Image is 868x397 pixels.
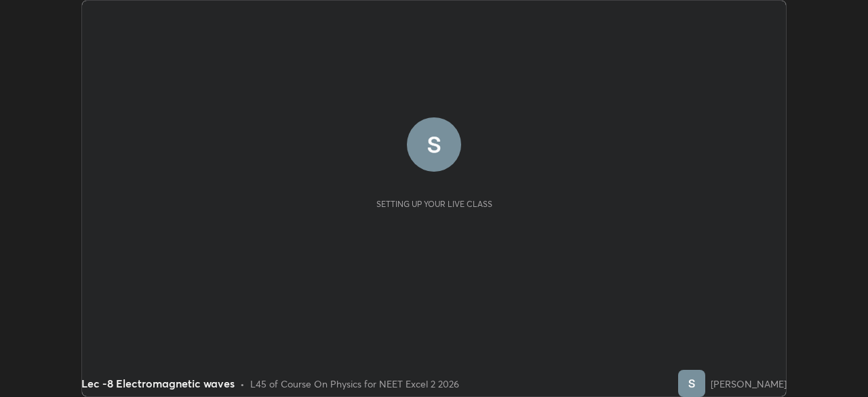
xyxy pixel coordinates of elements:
div: Lec -8 Electromagnetic waves [81,375,235,392]
div: [PERSON_NAME] [711,377,787,391]
div: Setting up your live class [376,199,492,209]
div: L45 of Course On Physics for NEET Excel 2 2026 [250,377,459,391]
img: 25b204f45ac4445a96ad82fdfa2bbc62.56875823_3 [407,117,461,172]
img: 25b204f45ac4445a96ad82fdfa2bbc62.56875823_3 [678,370,705,397]
div: • [240,377,245,391]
